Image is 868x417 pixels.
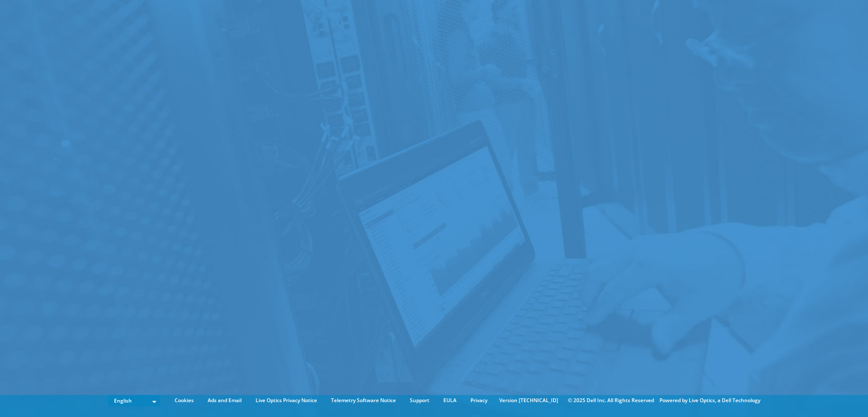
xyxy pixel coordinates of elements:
li: © 2025 Dell Inc. All Rights Reserved [564,396,658,405]
a: Telemetry Software Notice [325,396,402,405]
li: Version [TECHNICAL_ID] [495,396,562,405]
a: Live Optics Privacy Notice [249,396,323,405]
a: Cookies [168,396,200,405]
a: Support [403,396,436,405]
a: EULA [437,396,463,405]
a: Privacy [464,396,494,405]
a: Ads and Email [201,396,248,405]
li: Powered by Live Optics, a Dell Technology [659,396,760,405]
